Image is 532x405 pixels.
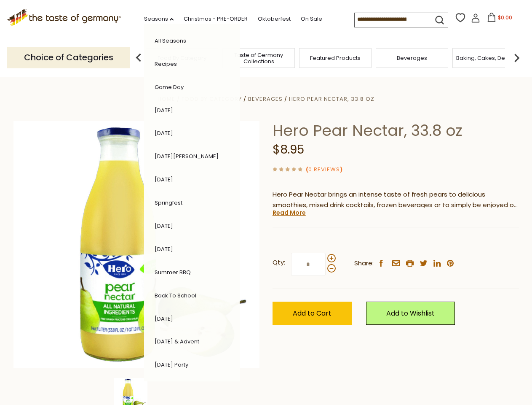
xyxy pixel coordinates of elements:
a: Featured Products [310,55,361,61]
span: ( ) [306,165,342,173]
a: [DATE] [155,245,173,253]
a: Summer BBQ [155,268,191,276]
span: $0.00 [498,14,512,21]
a: Game Day [155,83,184,91]
img: Hero Pear Nectar, 33.8 oz [13,121,260,368]
a: Christmas - PRE-ORDER [184,14,248,24]
a: [DATE] [155,315,173,323]
a: Oktoberfest [258,14,291,24]
a: [DATE] [155,106,173,114]
a: 0 Reviews [308,165,340,174]
input: Qty: [291,253,326,276]
p: Choice of Categories [7,47,130,68]
a: Back to School [155,292,196,300]
a: Beverages [397,55,427,61]
a: All Seasons [155,37,186,45]
a: Springfest [155,199,182,207]
a: [DATE] Party [155,361,188,369]
img: next arrow [508,49,525,66]
a: On Sale [301,14,322,24]
a: Add to Wishlist [366,302,455,325]
a: Recipes [155,60,177,68]
a: Taste of Germany Collections [225,52,292,65]
button: Add to Cart [273,302,352,325]
a: [DATE] [155,129,173,137]
a: Seasons [144,14,174,24]
button: $0.00 [482,13,518,25]
a: [DATE] [155,175,173,184]
a: Baking, Cakes, Desserts [456,55,521,61]
a: [DATE] & Advent [155,337,199,346]
a: Beverages [248,95,283,103]
strong: Qty: [273,257,285,268]
a: Read More [273,208,306,217]
span: Add to Cart [293,308,331,318]
h1: Hero Pear Nectar, 33.8 oz [273,121,519,140]
img: previous arrow [130,49,147,66]
p: Hero Pear Nectar brings an intense taste of fresh pears to delicious smoothies, mixed drink cockt... [273,189,519,211]
span: Share: [354,258,374,269]
a: [DATE] [155,222,173,230]
span: $8.95 [273,141,304,158]
a: [DATE][PERSON_NAME] [155,152,219,160]
a: Hero Pear Nectar, 33.8 oz [289,95,374,103]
